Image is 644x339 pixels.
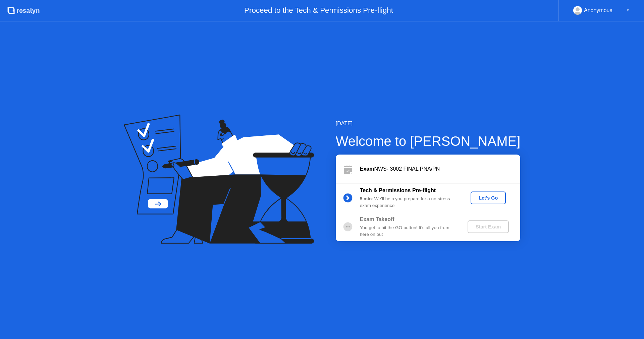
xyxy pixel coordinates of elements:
b: Tech & Permissions Pre-flight [360,187,436,193]
div: You get to hit the GO button! It’s all you from here on out [360,224,457,238]
b: Exam Takeoff [360,216,394,222]
div: ▼ [626,6,630,15]
div: Anonymous [584,6,612,15]
div: Welcome to [PERSON_NAME] [336,131,521,151]
div: Start Exam [470,224,506,229]
button: Start Exam [468,220,509,233]
div: NWS- 3002 FINAL PNA/PN [360,165,520,173]
div: : We’ll help you prepare for a no-stress exam experience [360,196,457,209]
button: Let's Go [471,192,506,204]
div: [DATE] [336,120,521,128]
b: 5 min [360,196,372,201]
b: Exam [360,166,374,172]
div: Let's Go [473,195,503,201]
